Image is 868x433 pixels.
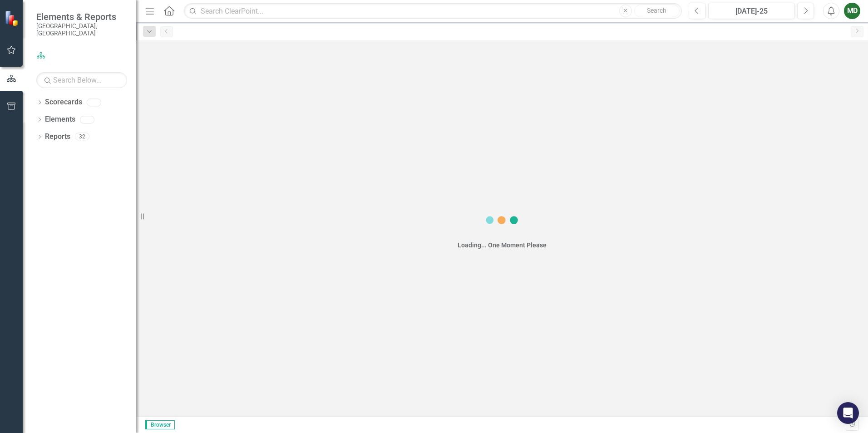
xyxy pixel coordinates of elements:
input: Search ClearPoint... [184,3,682,19]
button: MD [844,3,860,19]
button: Search [634,5,680,17]
a: Elements [45,114,75,125]
small: [GEOGRAPHIC_DATA], [GEOGRAPHIC_DATA] [36,22,127,37]
span: Elements & Reports [36,11,127,22]
div: Open Intercom Messenger [837,402,859,424]
input: Search Below... [36,72,127,88]
div: Loading... One Moment Please [458,241,547,250]
a: Scorecards [45,97,82,108]
div: [DATE]-25 [711,6,792,17]
a: Reports [45,132,70,142]
button: [DATE]-25 [708,3,795,19]
img: ClearPoint Strategy [5,10,20,26]
span: Search [647,7,666,14]
div: 32 [75,133,89,141]
span: Browser [145,420,175,429]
